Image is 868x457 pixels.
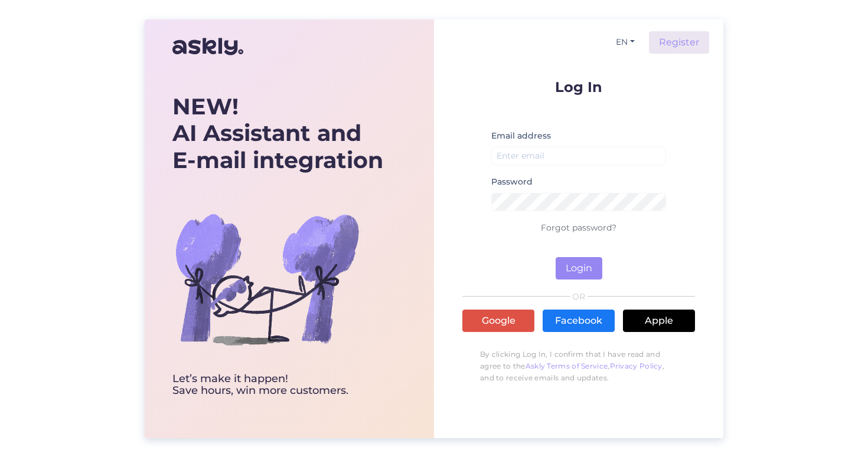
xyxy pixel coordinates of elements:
label: Email address [491,130,551,142]
span: OR [570,292,588,301]
img: Askly [172,32,243,61]
a: Forgot password? [541,222,616,233]
a: Privacy Policy [610,361,663,370]
b: NEW! [172,93,239,120]
a: Google [462,310,534,332]
div: AI Assistant and E-mail integration [172,93,383,174]
a: Askly Terms of Service [526,361,608,370]
img: bg-askly [172,185,361,373]
p: Log In [462,80,695,94]
button: Login [556,257,602,280]
a: Register [649,31,709,54]
input: Enter email [491,147,666,165]
button: EN [611,34,639,51]
div: Let’s make it happen! Save hours, win more customers. [172,373,383,397]
a: Apple [623,310,695,332]
p: By clicking Log In, I confirm that I have read and agree to the , , and to receive emails and upd... [462,343,695,390]
label: Password [491,176,533,188]
a: Facebook [543,310,615,332]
